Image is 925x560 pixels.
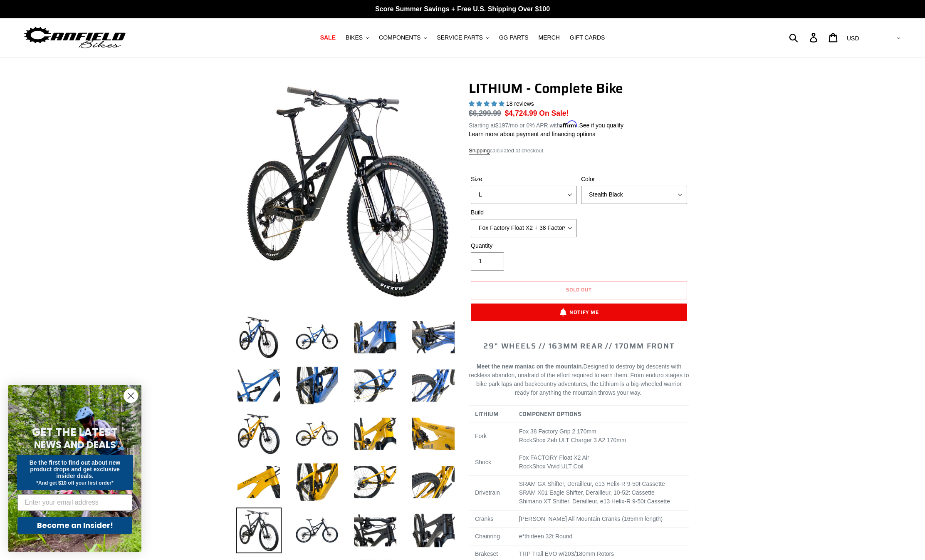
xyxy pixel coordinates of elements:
span: BIKES [346,34,363,41]
th: COMPONENT OPTIONS [513,406,689,423]
img: Load image into Gallery viewer, LITHIUM - Complete Bike [352,508,398,553]
img: Load image into Gallery viewer, LITHIUM - Complete Bike [294,314,340,360]
span: 5.00 stars [469,100,506,107]
div: calculated at checkout. [469,147,689,155]
span: $6,299.99 [469,109,501,117]
a: Shipping [469,147,490,154]
img: Load image into Gallery viewer, LITHIUM - Complete Bike [411,508,456,553]
img: Load image into Gallery viewer, LITHIUM - Complete Bike [352,314,398,360]
button: Become an Insider! [17,517,132,534]
img: Load image into Gallery viewer, LITHIUM - Complete Bike [236,363,282,408]
td: RockShox mm [513,423,689,449]
span: $197 [495,122,508,129]
span: From enduro stages to bike park laps and backcountry adventures, the Lithium is a big-wheeled war... [476,372,689,396]
td: [PERSON_NAME] All Mountain Cranks (165mm length) [513,510,689,528]
a: MERCH [534,32,564,43]
button: BIKES [341,32,373,43]
td: Fork [469,423,513,449]
img: Load image into Gallery viewer, LITHIUM - Complete Bike [411,314,456,360]
span: MERCH [539,34,560,41]
span: GIFT CARDS [570,34,605,41]
img: Load image into Gallery viewer, LITHIUM - Complete Bike [294,508,340,553]
span: Affirm [560,121,577,128]
span: *And get $10 off your first order* [36,480,113,486]
img: Canfield Bikes [23,25,127,51]
button: Sold out [471,281,687,299]
td: Shock [469,449,513,475]
img: Load image into Gallery viewer, LITHIUM - Complete Bike [411,363,456,408]
label: Quantity [471,241,577,250]
td: SRAM GX Shifter, Derailleur, e13 Helix-R 9-50t Cassette SRAM X01 Eagle Shifter, Derailleur, 10-52... [513,475,689,510]
span: SALE [320,34,336,41]
label: Build [471,208,577,217]
button: COMPONENTS [375,32,431,43]
a: GIFT CARDS [566,32,609,43]
label: Color [581,175,687,184]
a: Learn more about payment and financing options [469,131,595,137]
span: NEWS AND DEALS [34,438,116,451]
td: Cranks [469,510,513,528]
span: GG PARTS [499,34,529,41]
button: Notify Me [471,304,687,321]
input: Search [794,28,815,47]
span: . [640,389,642,396]
img: Load image into Gallery viewer, LITHIUM - Complete Bike [352,459,398,505]
span: Fox 38 Factory Grip 2 170mm [519,428,596,435]
input: Enter your email address [17,494,132,511]
td: Chainring [469,528,513,545]
td: e*thirteen 32t Round [513,528,689,545]
span: Zeb ULT Charger 3 A2 170 [547,437,617,443]
img: Load image into Gallery viewer, LITHIUM - Complete Bike [352,411,398,457]
span: 29" WHEELS // 163mm REAR // 170mm FRONT [483,340,674,352]
span: Be the first to find out about new product drops and get exclusive insider deals. [30,459,121,479]
img: Load image into Gallery viewer, LITHIUM - Complete Bike [294,411,340,457]
label: Size [471,175,577,184]
span: $4,724.99 [505,109,537,117]
b: Meet the new maniac on the mountain. [477,363,584,370]
span: Sold out [566,286,592,294]
span: GET THE LATEST [32,425,118,440]
button: Close dialog [124,388,138,403]
img: Load image into Gallery viewer, LITHIUM - Complete Bike [236,314,282,360]
p: Starting at /mo or 0% APR with . [469,119,623,130]
span: COMPONENTS [379,34,420,41]
span: Designed to destroy big descents with reckless abandon, unafraid of the effort required to earn t... [469,363,689,396]
span: On Sale! [539,108,569,119]
span: 18 reviews [506,100,534,107]
img: Load image into Gallery viewer, LITHIUM - Complete Bike [236,411,282,457]
span: SERVICE PARTS [437,34,482,41]
button: SERVICE PARTS [433,32,493,43]
a: GG PARTS [495,32,533,43]
a: See if you qualify - Learn more about Affirm Financing (opens in modal) [579,122,623,129]
img: Load image into Gallery viewer, LITHIUM - Complete Bike [352,363,398,408]
img: Load image into Gallery viewer, LITHIUM - Complete Bike [294,363,340,408]
th: LITHIUM [469,406,513,423]
img: Load image into Gallery viewer, LITHIUM - Complete Bike [294,459,340,505]
h1: LITHIUM - Complete Bike [469,80,689,96]
img: Load image into Gallery viewer, LITHIUM - Complete Bike [236,459,282,505]
a: SALE [316,32,340,43]
td: Fox FACTORY Float X2 Air RockShox Vivid ULT Coil [513,449,689,475]
img: Load image into Gallery viewer, LITHIUM - Complete Bike [411,459,456,505]
img: Load image into Gallery viewer, LITHIUM - Complete Bike [411,411,456,457]
img: Load image into Gallery viewer, LITHIUM - Complete Bike [236,508,282,553]
td: Drivetrain [469,475,513,510]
